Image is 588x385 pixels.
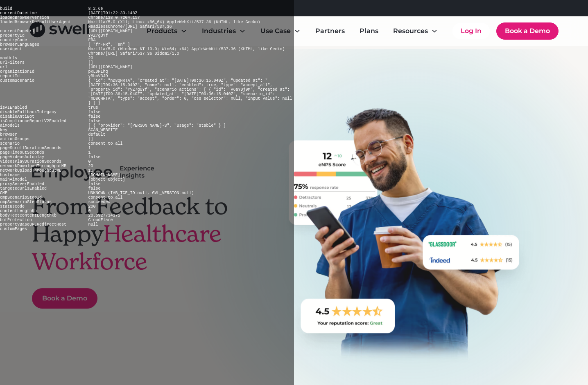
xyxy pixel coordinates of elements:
[393,26,428,36] div: Resources
[88,218,113,222] pre: CloudFlare
[496,22,559,40] a: Book a Demo
[88,182,100,186] pre: false
[309,23,351,39] a: Partners
[88,213,120,218] pre: 20.5927734375
[88,186,100,191] pre: false
[452,23,490,39] a: Log In
[88,56,93,60] pre: 20
[88,60,93,65] pre: []
[88,16,140,20] pre: Chrome/138.0.7204.157
[88,159,90,164] pre: 0
[88,146,90,150] pre: 1
[88,74,108,78] pre: yBhnV3JD
[88,173,120,177] pre: [DOMAIN_NAME]
[88,155,100,159] pre: false
[88,119,100,123] pre: false
[88,200,110,204] pre: succeeded
[88,47,285,56] pre: Mozilla/5.0 (Windows NT 10.0; Win64; x64) AppleWebKit/537.36 (KHTML, like Gecko) Chrome/[URL] Saf...
[353,23,385,39] a: Plans
[88,20,260,29] pre: Mozilla/5.0 (X11; Linux x86_64) AppleWebKit/537.36 (KHTML, like Gecko) HeadlessChrome/[URL] Safar...
[88,105,98,110] pre: true
[88,141,122,146] pre: consent_to_all
[88,43,130,47] pre: [ "fr-FR", "en" ]
[88,78,292,105] pre: { "id": "nD8QHRTA", "created_at": "[DATE]T09:36:15.040Z", "updated_at": "[DATE]T09:36:15.040Z", "...
[88,132,105,137] pre: default
[88,150,90,155] pre: 1
[88,191,194,195] pre: UNKNOWN (IAB_TCF_ID=null, GVL_VERSION=null)
[88,7,103,11] pre: 8.2.6e
[88,164,93,168] pre: 20
[387,23,444,39] div: Resources
[88,168,93,173] pre: 10
[88,65,132,69] pre: [URL][DOMAIN_NAME]
[88,11,137,16] pre: [DATE]T01:22:33.148Z
[88,222,98,227] pre: null
[88,204,95,209] pre: 200
[88,110,100,114] pre: false
[88,128,118,132] pre: SCAN_WEBSITE
[88,114,100,119] pre: false
[88,123,226,128] pre: [ { "provider": "[PERSON_NAME]-3", "usage": "stable" } ]
[88,195,122,200] pre: consent_to_all
[88,69,108,74] pre: pKLDHLhq
[88,29,132,34] pre: [URL][DOMAIN_NAME]
[88,177,125,182] pre: [object Object]
[88,38,95,43] pre: FRA
[88,209,90,213] pre: 0
[88,137,93,141] pre: []
[88,34,108,38] pre: YyZ7gUYf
